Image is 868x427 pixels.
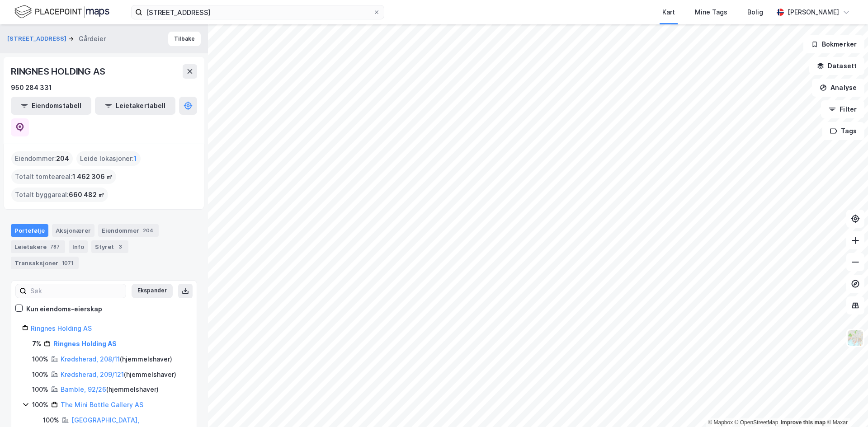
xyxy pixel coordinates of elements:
[847,329,864,347] img: Z
[61,401,143,408] a: The Mini Bottle Gallery AS
[26,304,102,314] div: Kun eiendoms-eierskap
[11,97,91,115] button: Eiendomstabell
[11,169,116,184] div: Totalt tomteareal :
[788,7,839,18] div: [PERSON_NAME]
[168,32,201,46] button: Tilbake
[61,354,172,365] div: ( hjemmelshaver )
[11,257,79,269] div: Transaksjoner
[43,415,59,426] div: 100%
[812,79,864,97] button: Analyse
[142,5,373,19] input: Søk på adresse, matrikkel, gårdeiere, leietakere eller personer
[116,242,125,251] div: 3
[95,97,175,115] button: Leietakertabell
[32,384,48,395] div: 100%
[11,224,48,237] div: Portefølje
[11,188,108,202] div: Totalt byggareal :
[79,33,106,44] div: Gårdeier
[53,340,117,347] a: Ringnes Holding AS
[27,284,126,298] input: Søk
[69,189,104,200] span: 660 482 ㎡
[56,153,69,164] span: 204
[7,34,68,43] button: [STREET_ADDRESS]
[72,171,113,182] span: 1 462 306 ㎡
[735,419,778,426] a: OpenStreetMap
[134,153,137,164] span: 1
[91,240,128,253] div: Styret
[61,355,120,363] a: Krødsherad, 208/11
[14,4,109,20] img: logo.f888ab2527a4732fd821a326f86c7f29.svg
[708,419,733,426] a: Mapbox
[32,399,48,410] div: 100%
[662,7,675,18] div: Kart
[821,100,864,118] button: Filter
[11,151,73,166] div: Eiendommer :
[823,384,868,427] div: Kontrollprogram for chat
[141,226,155,235] div: 204
[76,151,141,166] div: Leide lokasjoner :
[822,122,864,140] button: Tags
[823,384,868,427] iframe: Chat Widget
[31,324,92,332] a: Ringnes Holding AS
[11,82,52,93] div: 950 284 331
[695,7,727,18] div: Mine Tags
[809,57,864,75] button: Datasett
[98,224,159,237] div: Eiendommer
[747,7,763,18] div: Bolig
[11,240,65,253] div: Leietakere
[803,35,864,53] button: Bokmerker
[61,369,176,380] div: ( hjemmelshaver )
[32,369,48,380] div: 100%
[61,371,124,378] a: Krødsherad, 209/121
[11,64,107,79] div: RINGNES HOLDING AS
[61,385,106,393] a: Bamble, 92/26
[61,384,159,395] div: ( hjemmelshaver )
[60,258,75,267] div: 1071
[132,284,173,298] button: Ekspander
[781,419,826,426] a: Improve this map
[48,242,61,251] div: 787
[32,354,48,365] div: 100%
[32,338,41,349] div: 7%
[69,240,88,253] div: Info
[52,224,94,237] div: Aksjonærer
